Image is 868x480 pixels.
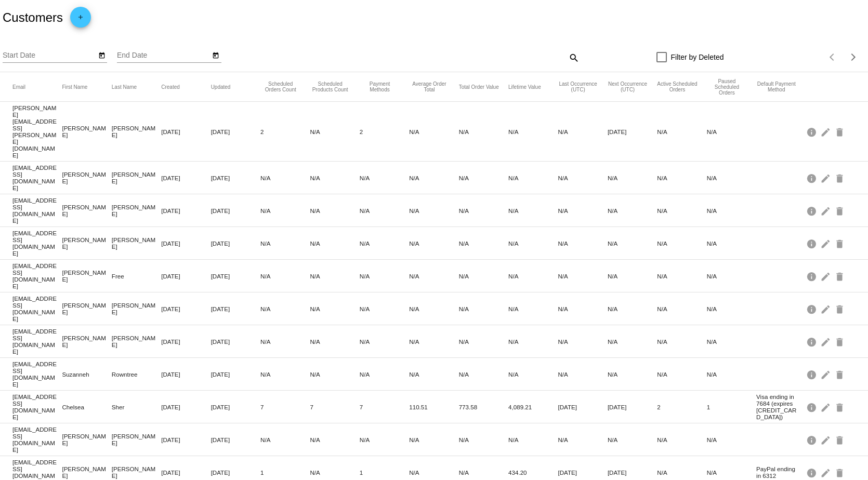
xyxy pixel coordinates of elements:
mat-cell: N/A [508,126,558,138]
mat-cell: [DATE] [161,434,211,446]
mat-cell: N/A [657,466,706,478]
mat-cell: [PERSON_NAME] [112,234,161,252]
mat-cell: N/A [409,237,458,249]
mat-cell: N/A [409,270,458,282]
mat-cell: 1 [707,401,756,413]
mat-cell: N/A [707,270,756,282]
mat-cell: [DATE] [161,270,211,282]
mat-cell: N/A [657,126,706,138]
mat-icon: edit [820,334,833,350]
mat-icon: delete [834,366,847,382]
mat-cell: N/A [508,205,558,217]
button: Change sorting for LastScheduledOrderOccurrenceUtc [558,81,598,92]
mat-cell: N/A [707,126,756,138]
mat-cell: N/A [459,303,508,315]
mat-cell: [DATE] [608,126,657,138]
button: Change sorting for PaymentMethodsCount [360,81,400,92]
mat-cell: [EMAIL_ADDRESS][DOMAIN_NAME] [12,325,62,357]
h2: Customers [3,10,63,25]
mat-icon: delete [834,170,847,186]
mat-cell: N/A [409,466,458,478]
mat-cell: [EMAIL_ADDRESS][DOMAIN_NAME] [12,162,62,194]
mat-cell: 7 [360,401,409,413]
mat-icon: info [806,203,819,219]
mat-cell: [EMAIL_ADDRESS][DOMAIN_NAME] [12,227,62,259]
button: Next page [843,47,864,68]
mat-cell: [PERSON_NAME] [62,430,111,449]
mat-cell: N/A [459,205,508,217]
mat-cell: N/A [707,303,756,315]
mat-icon: info [806,301,819,317]
button: Change sorting for LastName [112,84,137,90]
mat-cell: [PERSON_NAME] [62,299,111,318]
mat-cell: [PERSON_NAME] [112,201,161,220]
mat-cell: [EMAIL_ADDRESS][DOMAIN_NAME] [12,260,62,292]
mat-cell: N/A [260,336,310,348]
mat-cell: N/A [360,270,409,282]
mat-cell: [PERSON_NAME] [62,201,111,220]
button: Open calendar [211,49,221,60]
mat-cell: N/A [459,434,508,446]
mat-cell: [PERSON_NAME][EMAIL_ADDRESS][PERSON_NAME][DOMAIN_NAME] [12,102,62,161]
mat-icon: info [806,170,819,186]
mat-cell: N/A [310,368,359,380]
mat-cell: N/A [608,434,657,446]
mat-cell: [PERSON_NAME] [62,168,111,187]
input: Start Date [3,51,96,60]
mat-cell: N/A [310,303,359,315]
button: Change sorting for AverageScheduledOrderTotal [409,81,449,92]
button: Change sorting for Email [12,84,25,90]
mat-cell: N/A [459,172,508,184]
mat-cell: N/A [608,270,657,282]
mat-cell: N/A [508,303,558,315]
mat-cell: N/A [558,368,607,380]
mat-cell: [DATE] [161,336,211,348]
mat-cell: N/A [409,126,458,138]
mat-cell: N/A [360,336,409,348]
mat-cell: N/A [260,237,310,249]
mat-cell: [DATE] [558,401,607,413]
mat-cell: N/A [707,434,756,446]
mat-cell: N/A [459,270,508,282]
mat-cell: N/A [409,205,458,217]
mat-cell: N/A [508,270,558,282]
mat-cell: N/A [459,466,508,478]
mat-icon: info [806,334,819,350]
mat-cell: 2 [360,126,409,138]
button: Open calendar [96,49,107,60]
mat-cell: N/A [310,205,359,217]
mat-cell: 2 [657,401,706,413]
mat-cell: [PERSON_NAME] [112,332,161,351]
mat-cell: N/A [558,336,607,348]
mat-cell: N/A [508,434,558,446]
mat-icon: delete [834,334,847,350]
mat-icon: search [567,49,580,65]
mat-cell: [DATE] [211,368,260,380]
mat-cell: [DATE] [161,303,211,315]
mat-cell: N/A [360,205,409,217]
mat-cell: [PERSON_NAME] [62,122,111,141]
mat-cell: N/A [657,336,706,348]
mat-cell: [DATE] [608,401,657,413]
mat-cell: [EMAIL_ADDRESS][DOMAIN_NAME] [12,423,62,456]
mat-cell: N/A [310,126,359,138]
mat-cell: N/A [707,336,756,348]
mat-cell: [PERSON_NAME] [112,299,161,318]
button: Change sorting for PausedScheduledOrdersCount [707,78,747,96]
button: Change sorting for TotalProductsScheduledCount [310,81,350,92]
mat-cell: N/A [657,434,706,446]
mat-cell: N/A [260,270,310,282]
mat-icon: edit [820,399,833,415]
button: Change sorting for ScheduledOrderLTV [508,84,541,90]
mat-cell: N/A [360,303,409,315]
mat-cell: 2 [260,126,310,138]
button: Change sorting for FirstName [62,84,87,90]
mat-cell: N/A [657,205,706,217]
mat-icon: delete [834,399,847,415]
mat-cell: [PERSON_NAME] [112,168,161,187]
mat-icon: info [806,124,819,140]
mat-cell: N/A [657,172,706,184]
mat-cell: N/A [260,434,310,446]
mat-cell: N/A [310,237,359,249]
button: Change sorting for CreatedUtc [161,84,180,90]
